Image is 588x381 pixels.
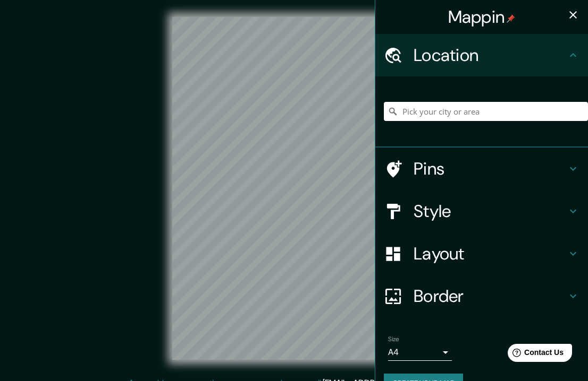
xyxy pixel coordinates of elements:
iframe: Help widget launcher [493,340,576,369]
input: Pick your city or area [384,102,588,121]
div: Layout [375,232,588,275]
div: A4 [388,344,452,361]
h4: Layout [414,243,567,264]
label: Size [388,335,399,344]
h4: Border [414,285,567,307]
h4: Style [414,201,567,222]
div: Border [375,275,588,317]
img: pin-icon.png [507,14,515,23]
div: Pins [375,148,588,190]
h4: Pins [414,158,567,179]
div: Style [375,190,588,232]
div: Location [375,34,588,76]
h4: Mappin [448,6,516,28]
canvas: Map [172,17,415,360]
h4: Location [414,45,567,66]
